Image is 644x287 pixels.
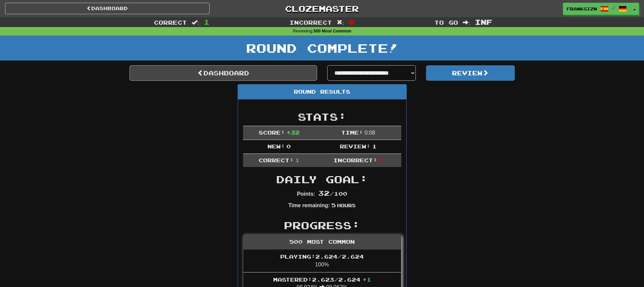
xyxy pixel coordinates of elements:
span: 0 : 0 8 [365,130,375,136]
span: Score: [259,129,285,136]
span: + 1 [362,276,371,283]
span: Playing: 2.624 / 2.624 [280,253,364,260]
div: 500 Most Common [243,235,401,249]
button: Review [426,65,515,81]
span: Incorrect [289,19,332,26]
span: 1 [295,157,300,163]
small: Hours [337,202,356,208]
h2: Daily Goal: [243,174,401,185]
span: frankgizn [567,6,597,12]
span: 32 [318,189,330,197]
a: Clozemaster [220,3,424,15]
span: : [337,20,344,25]
span: Time: [341,129,363,136]
span: : [463,20,470,25]
span: 1 [372,143,377,149]
strong: 500 Most Common [313,29,351,33]
span: Review: [340,143,371,149]
span: Correct [154,19,187,26]
span: Incorrect: [333,157,377,163]
strong: Points: [297,191,315,197]
strong: Time remaining: [288,202,330,208]
span: To go [434,19,458,26]
span: + 32 [286,129,300,136]
span: / 100 [318,190,347,197]
span: 0 [286,143,291,149]
span: 1 [204,18,210,26]
h2: Stats: [243,111,401,122]
li: 100% [243,249,401,272]
a: Dashboard [5,3,210,14]
h1: Round Complete! [2,41,642,55]
div: Round Results [238,85,406,99]
span: 0 [349,18,355,26]
span: / [612,5,615,10]
span: 5 [331,202,336,208]
span: 0 [379,157,383,163]
span: : [192,20,199,25]
a: frankgizn / [563,3,630,15]
h2: Progress: [243,220,401,231]
span: New: [267,143,285,149]
span: Mastered: 2.623 / 2.624 [273,276,371,283]
span: Correct: [259,157,294,163]
a: Dashboard [129,65,317,81]
span: Inf [475,18,492,26]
